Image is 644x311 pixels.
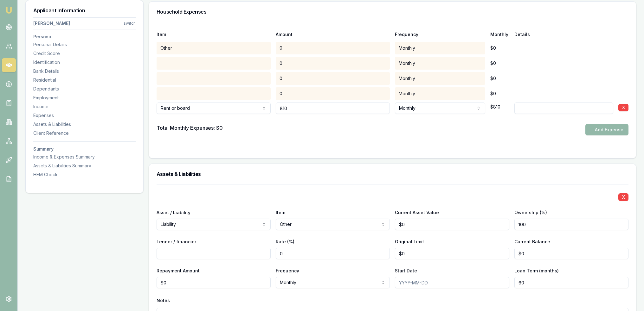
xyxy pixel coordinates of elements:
[490,32,509,37] div: Monthly
[33,154,136,160] div: Income & Expenses Summary
[618,104,628,111] button: X
[33,171,136,178] div: HEM Check
[395,32,418,37] div: Frequency
[157,171,628,177] h3: Assets & Liabilities
[157,268,200,273] label: Repayment Amount
[157,32,271,37] div: Item
[276,42,390,54] div: 0
[33,103,136,110] div: Income
[157,42,271,54] div: Other
[395,248,509,259] input: $
[395,210,439,215] label: Current Asset Value
[490,90,509,97] div: $0
[33,121,136,128] div: Assets & Liabilities
[395,87,485,100] div: Monthly
[157,124,223,135] div: Total Monthly Expenses: $0
[618,193,628,201] button: X
[157,277,271,288] input: $
[490,45,509,51] div: $0
[33,41,136,48] div: Personal Details
[514,210,547,215] label: Ownership (%)
[33,8,136,13] h3: Applicant Information
[276,103,390,114] input: $
[157,239,196,244] label: Lender / financier
[276,72,390,85] div: 0
[5,6,13,14] img: emu-icon-u.png
[514,219,628,230] input: Select a percentage
[395,239,424,244] label: Original Limit
[157,210,190,215] label: Asset / Liability
[33,59,136,65] div: Identification
[33,86,136,92] div: Dependants
[276,239,294,244] label: Rate (%)
[514,268,559,273] label: Loan Term (months)
[33,34,136,39] h3: Personal
[395,72,485,85] div: Monthly
[490,60,509,66] div: $0
[490,75,509,82] div: $0
[33,147,136,151] h3: Summary
[395,268,417,273] label: Start Date
[395,277,509,288] input: YYYY-MM-DD
[585,124,628,135] button: + Add Expense
[33,68,136,74] div: Bank Details
[33,130,136,136] div: Client Reference
[33,95,136,101] div: Employment
[157,296,628,305] div: Notes
[276,57,390,70] div: 0
[395,57,485,70] div: Monthly
[276,210,285,215] label: Item
[124,21,136,26] div: switch
[514,239,550,244] label: Current Balance
[490,101,509,113] div: $810
[33,50,136,57] div: Credit Score
[33,77,136,83] div: Residential
[33,163,136,169] div: Assets & Liabilities Summary
[395,219,509,230] input: $
[395,42,485,54] div: Monthly
[157,9,628,14] h3: Household Expenses
[276,268,299,273] label: Frequency
[276,32,390,37] div: Amount
[33,20,70,27] div: [PERSON_NAME]
[276,87,390,100] div: 0
[514,32,628,37] div: Details
[514,248,628,259] input: $
[33,112,136,119] div: Expenses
